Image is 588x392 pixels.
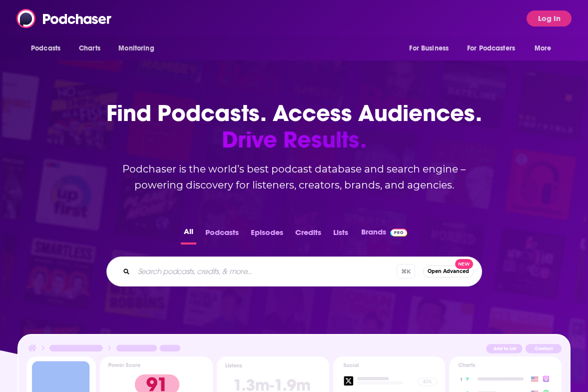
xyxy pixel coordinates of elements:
[16,9,112,28] img: Podchaser - Follow, Share and Rate Podcasts
[181,225,196,244] button: All
[134,263,397,279] input: Search podcasts, credits, & more...
[423,265,474,277] button: Open AdvancedNew
[106,256,482,286] div: Search podcasts, credits, & more...
[94,100,494,153] h1: Find Podcasts. Access Audiences.
[24,39,73,58] button: open menu
[361,225,408,244] a: BrandsPodchaser Pro
[390,228,408,236] img: Podchaser Pro
[72,39,106,58] a: Charts
[330,225,351,244] button: Lists
[248,225,286,244] button: Episodes
[455,259,473,269] span: New
[409,41,449,55] span: For Business
[94,126,494,153] span: Drive Results.
[528,39,564,58] button: open menu
[31,41,60,55] span: Podcasts
[428,268,469,274] span: Open Advanced
[397,264,415,278] span: ⌘ K
[535,41,552,55] span: More
[79,41,100,55] span: Charts
[111,39,167,58] button: open menu
[402,39,461,58] button: open menu
[118,41,154,55] span: Monitoring
[26,343,561,357] img: Podcast Insights Header
[461,39,530,58] button: open menu
[202,225,242,244] button: Podcasts
[94,161,494,193] h2: Podchaser is the world’s best podcast database and search engine – powering discovery for listene...
[467,41,515,55] span: For Podcasters
[292,225,324,244] button: Credits
[527,10,572,26] button: Log In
